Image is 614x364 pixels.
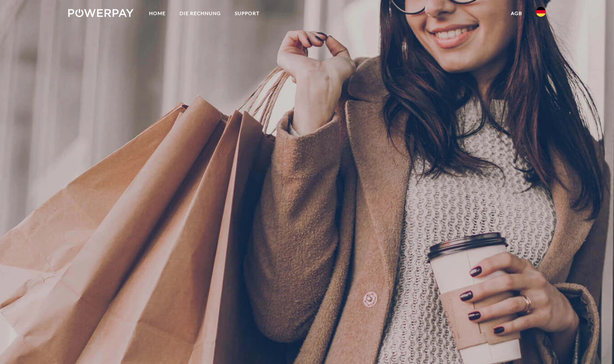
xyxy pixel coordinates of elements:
img: de [536,7,546,17]
a: agb [504,6,529,21]
a: DIE RECHNUNG [173,6,228,21]
a: SUPPORT [228,6,266,21]
a: Home [142,6,173,21]
img: logo-powerpay-white.svg [68,9,134,17]
iframe: Schaltfläche zum Öffnen des Messaging-Fensters [582,331,608,357]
